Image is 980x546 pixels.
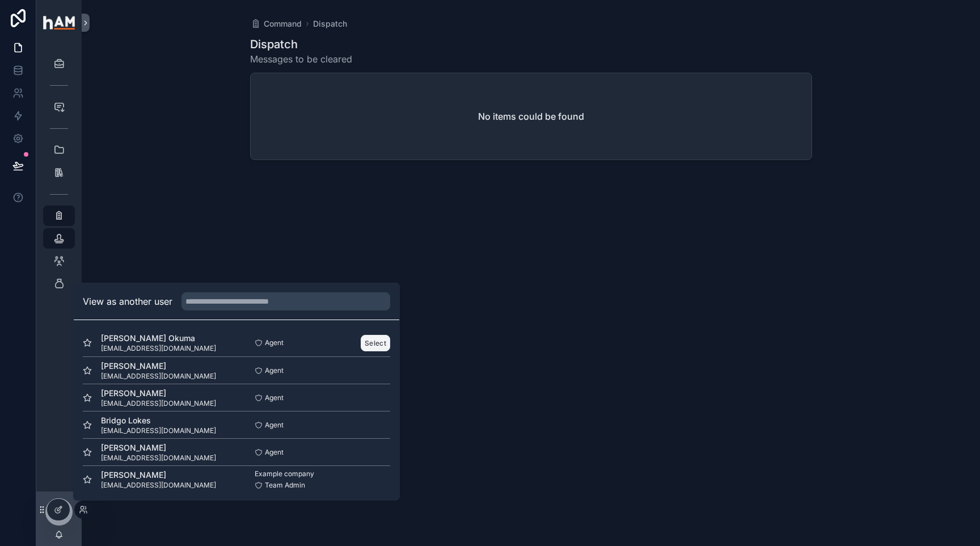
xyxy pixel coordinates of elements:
img: App logo [43,16,75,30]
span: Example company [255,469,314,478]
span: [PERSON_NAME] [101,360,216,372]
span: Agent [265,366,284,375]
span: [EMAIL_ADDRESS][DOMAIN_NAME] [101,481,216,490]
span: [EMAIL_ADDRESS][DOMAIN_NAME] [101,399,216,408]
span: [EMAIL_ADDRESS][DOMAIN_NAME] [101,426,216,435]
span: [PERSON_NAME] Okuma [101,333,216,344]
h2: No items could be found [478,110,584,123]
span: [PERSON_NAME] [101,469,216,481]
span: Command [264,18,302,30]
h1: Dispatch [250,36,352,52]
h2: View as another user [83,295,172,308]
a: Command [250,18,302,30]
span: Bridgo Lokes [101,415,216,426]
span: Agent [265,421,284,430]
span: Agent [265,338,284,347]
span: [PERSON_NAME] [101,442,216,453]
div: scrollable content [36,45,82,309]
span: Agent [265,393,284,402]
span: Agent [265,448,284,457]
button: Select [361,335,390,351]
span: [EMAIL_ADDRESS][DOMAIN_NAME] [101,344,216,353]
a: Dispatch [313,18,347,30]
span: Messages to be cleared [250,52,352,66]
span: [PERSON_NAME] [101,388,216,399]
span: [EMAIL_ADDRESS][DOMAIN_NAME] [101,372,216,381]
span: Team Admin [265,481,305,490]
span: [EMAIL_ADDRESS][DOMAIN_NAME] [101,453,216,463]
